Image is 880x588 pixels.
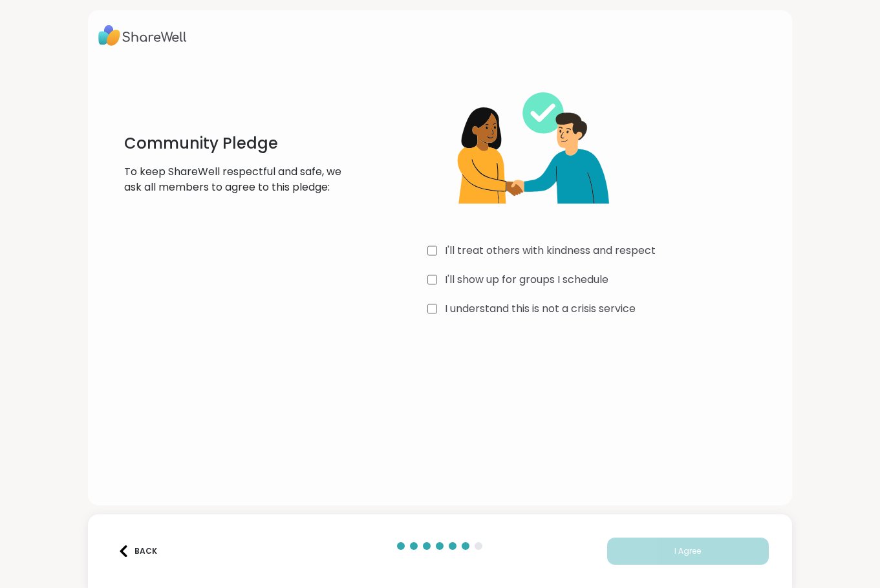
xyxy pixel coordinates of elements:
[607,538,769,565] button: I Agree
[445,272,608,288] label: I'll show up for groups I schedule
[445,243,656,258] label: I'll treat others with kindness and respect
[124,133,360,154] h1: Community Pledge
[445,301,636,317] label: I understand this is not a crisis service
[98,21,187,50] img: ShareWell Logo
[674,545,701,557] span: I Agree
[118,545,157,557] div: Back
[111,538,163,565] button: Back
[124,164,360,195] p: To keep ShareWell respectful and safe, we ask all members to agree to this pledge:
